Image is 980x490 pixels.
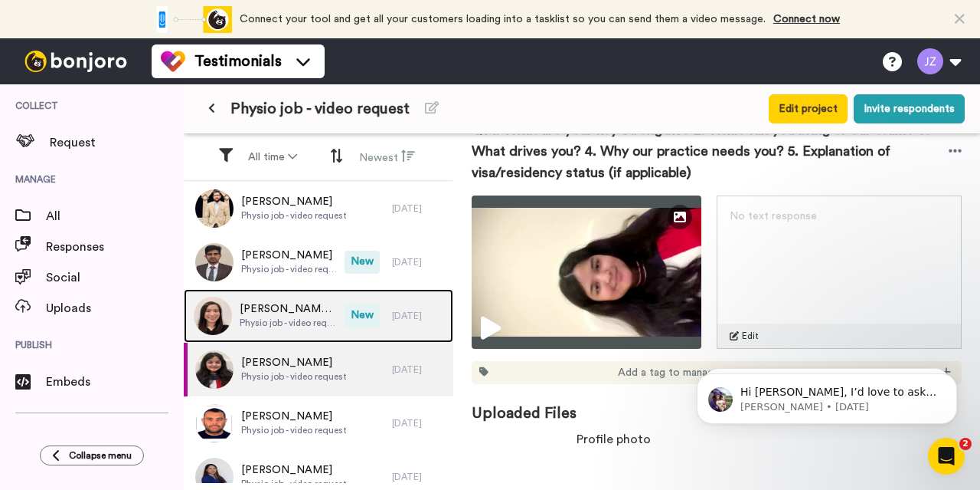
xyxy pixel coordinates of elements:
[854,94,965,123] button: Invite respondents
[18,51,133,72] img: bj-logo-header-white.svg
[240,14,766,25] span: Connect your tool and get all your customers loading into a tasklist so you can send them a video...
[345,304,380,327] span: New
[472,196,701,349] img: 3da95380-aa57-48cd-bbe9-7f3d29268cd6-thumbnail_full-1755335435.jpg
[241,263,337,275] span: Physio job - video request
[161,49,185,74] img: tm-color.svg
[769,94,848,123] button: Edit project
[241,194,347,209] span: [PERSON_NAME]
[240,301,337,317] span: [PERSON_NAME] [PERSON_NAME]
[577,430,651,449] span: Profile photo
[46,238,184,256] span: Responses
[773,14,840,25] a: Connect now
[184,235,453,289] a: [PERSON_NAME]Physio job - video requestNew[DATE]
[618,365,805,380] span: Add a tag to manage your publishables
[472,119,949,183] span: Q1 1. What are your key strengths? 2. What can you bring to our team? 3. What drives you? 4. Why ...
[392,310,446,322] div: [DATE]
[241,409,347,424] span: [PERSON_NAME]
[50,133,184,152] span: Request
[392,256,446,268] div: [DATE]
[472,384,962,424] span: Uploaded Files
[69,449,132,462] span: Collapse menu
[241,424,347,436] span: Physio job - video request
[194,297,232,335] img: 48e168f9-882f-4b32-a5c6-c0d518e8abed.jpeg
[240,317,337,329] span: Physio job - video request
[195,350,234,389] img: a8b70e12-7f2f-4868-a06e-a941612d123e.jpeg
[184,182,453,235] a: [PERSON_NAME]Physio job - video request[DATE]
[195,189,234,228] img: 31b629c8-8834-431e-8778-82e18643d61c.jpeg
[195,243,234,281] img: 23d5243d-1ce5-4901-b7c5-7c14fc709a77.jpeg
[46,299,184,317] span: Uploads
[241,248,337,263] span: [PERSON_NAME]
[241,355,347,370] span: [PERSON_NAME]
[674,341,980,449] iframe: Intercom notifications message
[195,404,234,442] img: 839010dc-8a3e-4679-83be-acfbaacf5468.jpeg
[184,289,453,343] a: [PERSON_NAME] [PERSON_NAME]Physio job - video requestNew[DATE]
[392,417,446,429] div: [DATE]
[730,211,817,222] span: No text response
[241,478,347,490] span: Physio job - video request
[241,209,347,222] span: Physio job - video request
[392,471,446,483] div: [DATE]
[148,6,232,33] div: animation
[194,51,282,72] span: Testimonials
[241,462,347,478] span: [PERSON_NAME]
[928,438,965,475] iframe: Intercom live chat
[46,373,184,391] span: Embeds
[345,251,380,274] span: New
[959,438,972,450] span: 2
[239,143,306,171] button: All time
[392,363,446,376] div: [DATE]
[184,343,453,396] a: [PERSON_NAME]Physio job - video request[DATE]
[241,370,347,383] span: Physio job - video request
[184,396,453,450] a: [PERSON_NAME]Physio job - video request[DATE]
[350,143,424,172] button: Newest
[230,98,410,120] span: Physio job - video request
[742,330,759,342] span: Edit
[46,207,184,225] span: All
[392,202,446,215] div: [DATE]
[46,268,184,287] span: Social
[40,446,144,465] button: Collapse menu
